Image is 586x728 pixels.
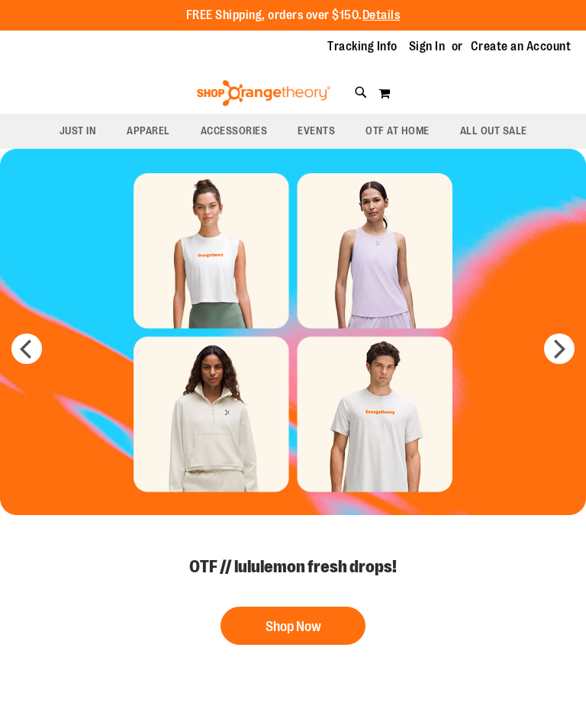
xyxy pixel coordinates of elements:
[460,114,527,148] span: ALL OUT SALE
[186,7,401,24] p: FREE Shipping, orders over $150.
[195,80,332,106] img: Shop Orangetheory
[544,333,575,364] button: next
[11,333,42,364] button: prev
[471,38,572,55] a: Create an Account
[298,114,335,148] span: EVENTS
[127,114,170,148] span: APPAREL
[327,38,398,55] a: Tracking Info
[362,8,401,22] a: Details
[221,607,365,645] button: Shop Now
[201,114,268,148] span: ACCESSORIES
[409,38,446,55] a: Sign In
[60,114,97,148] span: JUST IN
[365,114,430,148] span: OTF AT HOME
